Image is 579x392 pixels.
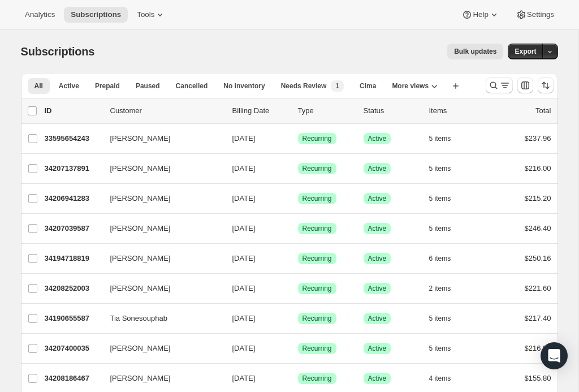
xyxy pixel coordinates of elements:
[429,341,464,356] button: 5 items
[303,374,332,383] span: Recurring
[335,81,339,91] span: 1
[103,339,217,357] button: [PERSON_NAME]
[45,105,101,117] p: ID
[303,344,332,353] span: Recurring
[298,105,355,117] div: Type
[232,314,256,322] span: [DATE]
[45,221,551,236] div: 34207039587[PERSON_NAME][DATE]SuccessRecurringSuccessActive5 items$246.40
[45,311,551,326] div: 34190655587Tia Sonesouphab[DATE]SuccessRecurringSuccessActive5 items$217.40
[110,343,171,354] span: [PERSON_NAME]
[59,81,79,91] span: Active
[525,194,551,203] span: $215.20
[232,134,256,143] span: [DATE]
[45,105,551,117] div: IDCustomerBilling DateTypeStatusItemsTotal
[527,10,554,19] span: Settings
[303,314,332,323] span: Recurring
[385,78,444,94] button: More views
[45,251,551,266] div: 34194718819[PERSON_NAME][DATE]SuccessRecurringSuccessActive6 items$250.16
[18,7,62,23] button: Analytics
[45,191,551,206] div: 34206941283[PERSON_NAME][DATE]SuccessRecurringSuccessActive5 items$215.20
[368,344,387,353] span: Active
[429,371,464,386] button: 4 items
[525,254,551,262] span: $250.16
[130,7,172,23] button: Tools
[525,164,551,173] span: $216.00
[538,77,554,93] button: Sort the results
[525,344,551,352] span: $216.00
[447,78,465,94] button: Create new view
[525,224,551,232] span: $246.40
[429,281,464,296] button: 2 items
[21,45,95,58] span: Subscriptions
[232,224,256,232] span: [DATE]
[45,193,101,204] p: 34206941283
[455,7,506,23] button: Help
[368,194,387,203] span: Active
[303,254,332,263] span: Recurring
[368,374,387,383] span: Active
[45,131,551,147] div: 33595654243[PERSON_NAME][DATE]SuccessRecurringSuccessActive5 items$237.96
[103,249,217,268] button: [PERSON_NAME]
[103,160,217,178] button: [PERSON_NAME]
[525,284,551,292] span: $221.60
[45,133,101,144] p: 33595654243
[45,313,101,324] p: 34190655587
[110,193,171,204] span: [PERSON_NAME]
[473,10,488,19] span: Help
[525,314,551,322] span: $217.40
[368,314,387,323] span: Active
[64,7,128,23] button: Subscriptions
[303,164,332,173] span: Recurring
[368,164,387,173] span: Active
[429,251,464,266] button: 6 items
[103,189,217,208] button: [PERSON_NAME]
[45,253,101,264] p: 34194718819
[508,44,543,59] button: Export
[429,161,464,176] button: 5 items
[429,221,464,236] button: 5 items
[25,10,55,19] span: Analytics
[486,77,513,93] button: Search and filter results
[535,105,551,117] p: Total
[45,161,551,176] div: 34207137891[PERSON_NAME][DATE]SuccessRecurringSuccessActive5 items$216.00
[429,374,451,383] span: 4 items
[429,134,451,143] span: 5 items
[103,369,217,387] button: [PERSON_NAME]
[45,373,101,384] p: 34208186467
[232,254,256,262] span: [DATE]
[541,342,568,369] div: Open Intercom Messenger
[303,194,332,203] span: Recurring
[110,283,171,294] span: [PERSON_NAME]
[429,105,486,117] div: Items
[232,284,256,292] span: [DATE]
[45,281,551,296] div: 34208252003[PERSON_NAME][DATE]SuccessRecurringSuccessActive2 items$221.60
[103,130,217,148] button: [PERSON_NAME]
[429,164,451,173] span: 5 items
[110,133,171,144] span: [PERSON_NAME]
[517,77,533,93] button: Customize table column order and visibility
[223,81,265,91] span: No inventory
[110,105,223,117] p: Customer
[110,223,171,234] span: [PERSON_NAME]
[429,131,464,147] button: 5 items
[447,44,503,59] button: Bulk updates
[429,224,451,233] span: 5 items
[368,284,387,293] span: Active
[392,81,429,91] span: More views
[45,223,101,234] p: 34207039587
[110,163,171,174] span: [PERSON_NAME]
[45,341,551,356] div: 34207400035[PERSON_NAME][DATE]SuccessRecurringSuccessActive5 items$216.00
[525,374,551,382] span: $155.80
[45,343,101,354] p: 34207400035
[281,81,327,91] span: Needs Review
[34,81,43,91] span: All
[232,374,256,382] span: [DATE]
[232,105,289,117] p: Billing Date
[110,313,167,324] span: Tia Sonesouphab
[45,283,101,294] p: 34208252003
[525,134,551,143] span: $237.96
[137,10,154,19] span: Tools
[110,373,171,384] span: [PERSON_NAME]
[368,224,387,233] span: Active
[509,7,561,23] button: Settings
